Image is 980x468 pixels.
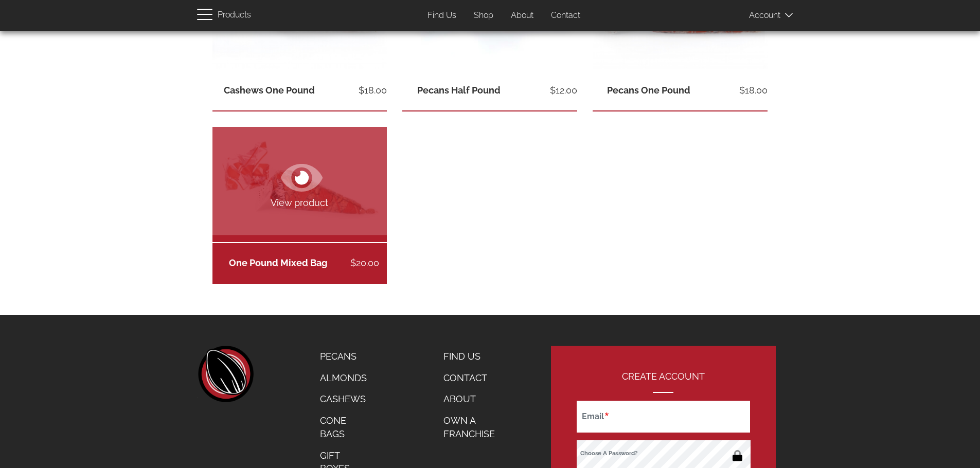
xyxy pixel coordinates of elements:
a: Shop [466,6,501,26]
span: Products [218,8,251,23]
a: Pecans One Pound [607,85,690,96]
a: Almonds [312,367,377,389]
a: Cone Bags [312,410,377,444]
a: One Pound Mixed Bag [229,257,327,268]
a: Pecans [312,346,377,367]
input: Email [577,401,750,433]
a: Cashews [312,388,377,410]
a: home [197,346,254,402]
a: View product [212,127,387,242]
a: Contact [436,367,519,389]
a: Cashews One Pound [224,85,315,96]
span: View product [212,196,387,210]
a: Pecans Half Pound [417,85,501,96]
a: Find Us [420,6,464,26]
a: About [503,6,541,26]
a: Find Us [436,346,519,367]
h2: Create Account [577,371,750,393]
a: Own a Franchise [436,410,519,444]
a: Contact [543,6,588,26]
a: About [436,388,519,410]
